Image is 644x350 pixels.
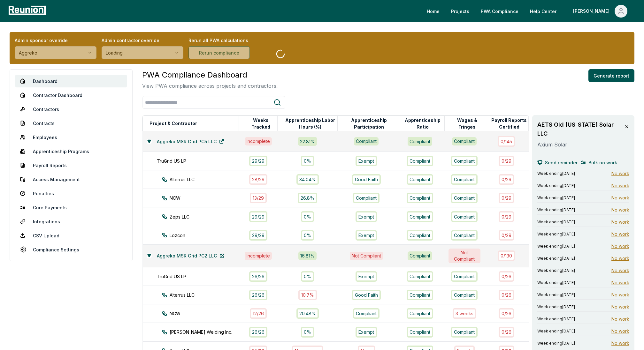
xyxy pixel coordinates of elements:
span: Week ending [DATE] [537,244,575,249]
div: Good Faith [352,174,381,185]
div: 0 / 26 [499,290,514,300]
h3: PWA Compliance Dashboard [142,69,278,81]
div: Alterrus LLC [162,176,250,183]
div: 0% [301,327,314,337]
div: Compliant [452,137,477,145]
div: Incomplete [245,137,272,145]
button: Apprenticeship Labor Hours (%) [283,117,337,130]
div: 29 / 29 [249,230,267,241]
div: 0 / 145 [498,136,515,146]
div: Compliant [407,290,433,300]
div: Exempt [356,156,377,166]
div: Not Compliant [350,252,383,260]
a: Integrations [15,215,127,228]
button: Apprenticeship Ratio [401,117,445,130]
div: 26 / 26 [249,327,267,337]
div: Exempt [356,327,377,337]
div: 28 / 29 [249,174,267,185]
span: Week ending [DATE] [537,268,575,273]
button: Generate report [588,69,634,82]
div: Compliant [451,193,478,203]
div: 0 / 29 [499,211,514,222]
span: Week ending [DATE] [537,171,575,176]
span: Week ending [DATE] [537,304,575,309]
div: Exempt [356,211,377,222]
div: Compliant [451,230,478,241]
span: Bulk no work [588,159,617,166]
p: Axium Solar [537,141,624,148]
span: No work [611,328,629,334]
div: Compliant [451,156,478,166]
button: Weeks Tracked [244,117,277,130]
nav: Main [422,5,638,18]
a: Help Center [525,5,562,18]
span: Week ending [DATE] [537,183,575,188]
div: Lozcon [162,232,250,239]
div: 0 / 26 [499,327,514,337]
div: [PERSON_NAME] [573,5,612,18]
a: Employees [15,131,127,144]
div: 0% [301,211,314,222]
span: No work [611,170,629,177]
span: Week ending [DATE] [537,316,575,322]
div: 0 / 29 [499,156,514,166]
span: Week ending [DATE] [537,256,575,261]
div: NCW [162,310,250,317]
span: No work [611,219,629,225]
div: 0 / 29 [499,193,514,203]
span: No work [611,243,629,249]
span: No work [611,182,629,189]
div: 0 / 29 [499,174,514,185]
div: Compliant [407,156,433,166]
span: No work [611,255,629,262]
div: Compliant [451,327,478,337]
div: 0 / 26 [499,308,514,319]
div: Compliant [407,230,433,241]
a: Dashboard [15,75,127,87]
a: PWA Compliance [476,5,524,18]
div: Compliant [407,174,433,185]
label: Admin sponsor override [15,37,96,44]
div: 0% [301,156,314,166]
span: No work [611,340,629,346]
span: Week ending [DATE] [537,207,575,212]
div: TruGrid US LP [157,158,245,164]
div: Incomplete [245,252,272,260]
div: [PERSON_NAME] Welding Inc. [162,329,250,335]
div: Compliant [407,271,433,282]
div: 0% [301,230,314,241]
div: 0 / 29 [499,230,514,241]
button: Payroll Reports Certified [490,117,528,130]
div: 26.8% [298,193,317,203]
a: Contracts [15,117,127,130]
span: No work [611,279,629,286]
div: 12 / 26 [250,308,267,319]
div: Compliant [451,174,478,185]
div: 0% [301,271,314,282]
span: No work [611,316,629,322]
span: Week ending [DATE] [537,220,575,225]
span: No work [611,194,629,201]
div: 16.81 % [298,251,317,260]
div: Compliant [451,211,478,222]
div: Alterrus LLC [162,292,250,298]
a: Compliance Settings [15,243,127,256]
a: CSV Upload [15,229,127,242]
div: TruGrid US LP [157,273,245,280]
span: Send reminder [545,159,578,166]
label: Rerun all PWA calculations [188,37,270,44]
a: Contractors [15,103,127,115]
div: Compliant [354,137,379,145]
a: Home [422,5,445,18]
div: 29 / 29 [249,211,267,222]
a: Aggreko MSR Grid PC2 LLC [152,249,230,262]
a: Cure Payments [15,201,127,214]
div: 34.04% [296,174,319,185]
div: Compliant [408,137,432,145]
div: Compliant [353,308,379,319]
a: Apprenticeship Programs [15,145,127,158]
div: 26 / 26 [249,271,267,282]
p: View PWA compliance across projects and contractors. [142,82,278,90]
div: 0 / 130 [498,250,515,261]
span: Week ending [DATE] [537,292,575,297]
